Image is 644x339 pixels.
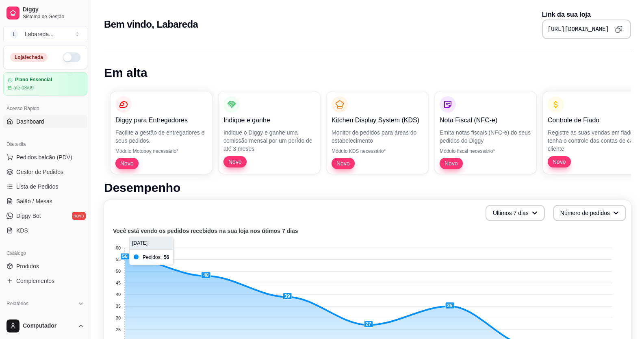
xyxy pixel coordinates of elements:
[327,91,428,174] button: Kitchen Display System (KDS)Monitor de pedidos para áreas do estabelecimentoMódulo KDS necessário...
[3,165,87,178] a: Gestor de Pedidos
[333,159,353,167] span: Novo
[115,128,207,145] p: Facilite a gestão de entregadores e seus pedidos.
[440,148,531,154] p: Módulo fiscal necessário*
[3,247,87,260] div: Catálogo
[116,304,121,309] tspan: 35
[3,310,87,323] a: Relatórios de vendas
[3,195,87,208] a: Salão / Mesas
[3,3,87,23] a: DiggySistema de Gestão
[223,115,315,125] p: Indique e ganhe
[116,246,121,250] tspan: 60
[3,138,87,151] div: Dia a dia
[7,300,28,307] span: Relatórios
[435,91,536,174] button: Nota Fiscal (NFC-e)Emita notas fiscais (NFC-e) do seus pedidos do DiggyMódulo fiscal necessário*Novo
[612,23,625,36] button: Copy to clipboard
[440,128,531,145] p: Emita notas fiscais (NFC-e) do seus pedidos do Diggy
[111,91,212,174] button: Diggy para EntregadoresFacilite a gestão de entregadores e seus pedidos.Módulo Motoboy necessário...
[3,115,87,128] a: Dashboard
[553,205,626,221] button: Número de pedidos
[104,65,631,80] h1: Em alta
[3,224,87,237] a: KDS
[23,6,84,13] span: Diggy
[104,18,198,31] h2: Bem vindo, Labareda
[223,128,315,153] p: Indique o Diggy e ganhe uma comissão mensal por um perído de até 3 meses
[16,313,70,321] span: Relatórios de vendas
[10,53,48,62] div: Loja fechada
[3,209,87,222] a: Diggy Botnovo
[3,26,87,42] button: Select a team
[3,151,87,164] button: Pedidos balcão (PDV)
[440,115,531,125] p: Nota Fiscal (NFC-e)
[441,159,461,167] span: Novo
[23,13,84,20] span: Sistema de Gestão
[113,228,298,234] text: Você está vendo os pedidos recebidos na sua loja nos útimos 7 dias
[16,117,44,126] span: Dashboard
[3,316,87,336] button: Computador
[116,280,121,285] tspan: 45
[25,30,54,38] div: Labareda ...
[3,72,87,96] a: Plano Essencialaté 08/09
[225,158,245,166] span: Novo
[16,197,52,205] span: Salão / Mesas
[16,226,28,235] span: KDS
[332,115,423,125] p: Kitchen Display System (KDS)
[542,10,631,20] p: Link da sua loja
[116,315,121,320] tspan: 30
[16,153,72,161] span: Pedidos balcão (PDV)
[117,159,137,167] span: Novo
[219,91,320,174] button: Indique e ganheIndique o Diggy e ganhe uma comissão mensal por um perído de até 3 mesesNovo
[115,115,207,125] p: Diggy para Entregadores
[332,148,423,154] p: Módulo KDS necessário*
[16,168,63,176] span: Gestor de Pedidos
[63,52,80,62] button: Alterar Status
[548,128,640,153] p: Registre as suas vendas em fiado e tenha o controle das contas de cada cliente
[23,322,74,330] span: Computador
[16,262,39,270] span: Produtos
[3,180,87,193] a: Lista de Pedidos
[116,257,121,262] tspan: 55
[548,25,609,33] pre: [URL][DOMAIN_NAME]
[549,158,569,166] span: Novo
[3,274,87,287] a: Complementos
[16,212,41,220] span: Diggy Bot
[486,205,545,221] button: Últimos 7 dias
[104,180,631,195] h1: Desempenho
[116,292,121,297] tspan: 40
[13,85,34,91] article: até 08/09
[3,260,87,273] a: Produtos
[15,77,52,83] article: Plano Essencial
[116,269,121,274] tspan: 50
[115,148,207,154] p: Módulo Motoboy necessário*
[16,277,54,285] span: Complementos
[548,115,640,125] p: Controle de Fiado
[332,128,423,145] p: Monitor de pedidos para áreas do estabelecimento
[16,183,59,191] span: Lista de Pedidos
[3,102,87,115] div: Acesso Rápido
[10,30,18,38] span: L
[116,327,121,332] tspan: 25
